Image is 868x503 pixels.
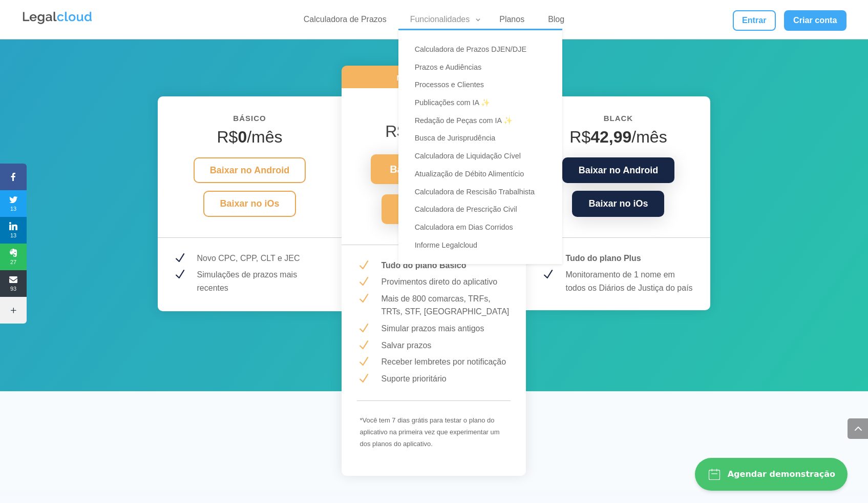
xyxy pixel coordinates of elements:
[381,372,511,386] p: Suporte prioritário
[409,236,552,254] a: Informe Legalcloud
[22,18,93,27] a: Logo da Legalcloud
[409,112,552,130] a: Redação de Peças com IA ✨
[385,122,482,140] span: R$ /mês
[409,129,552,147] a: Busca de Jurisprudência
[357,322,370,335] span: N
[357,275,370,288] span: N
[173,127,327,152] h4: R$ /mês
[203,191,295,217] a: Baixar no iOs
[238,128,247,146] strong: 0
[357,355,370,368] span: N
[381,261,466,270] strong: Tudo do plano Básico
[381,339,511,352] p: Salvar prazos
[381,355,511,369] p: Receber lembretes por notificação
[173,112,327,130] h6: BÁSICO
[409,76,552,94] a: Processos e Clientes
[381,322,511,335] p: Simular prazos mais antigos
[359,415,508,450] p: *Você tem 7 dias grátis para testar o plano do aplicativo na primeira vez que experimentar um dos...
[381,275,511,289] p: Provimentos direto do aplicativo
[404,14,482,29] a: Funcionalidades
[542,14,570,29] a: Blog
[565,268,695,294] p: Monitoramento de 1 nome em todos os Diários de Justiça do país
[733,10,776,31] a: Entrar
[541,112,695,130] h6: Black
[197,252,327,265] p: Novo CPC, CPP, CLT e JEC
[409,165,552,183] a: Atualização de Débito Alimentício
[409,41,552,58] a: Calculadora de Prazos DJEN/DJE
[409,218,552,236] a: Calculadora em Dias Corridos
[371,154,497,184] a: Baixar no Android
[409,94,552,112] a: Publicações com IA ✨
[562,157,674,184] a: Baixar no Android
[342,72,526,88] h6: MAIS POPULAR!
[409,200,552,218] a: Calculadora de Prescrição Civil
[409,183,552,201] a: Calculadora de Rescisão Trabalhista
[409,147,552,165] a: Calculadora de Liquidação Cível
[409,58,552,76] a: Prazos e Audiências
[357,104,511,122] h6: PLUS
[565,254,641,263] strong: Tudo do plano Plus
[572,191,664,217] a: Baixar no iOs
[382,194,486,224] a: Baixar no iOS
[493,14,531,29] a: Planos
[784,10,846,31] a: Criar conta
[197,268,327,294] p: Simulações de prazos mais recentes
[541,127,695,152] h4: R$ /mês
[194,157,306,184] a: Baixar no Android
[22,10,93,26] img: Legalcloud Logo
[357,372,370,385] span: N
[173,268,186,281] span: N
[357,259,370,272] span: N
[173,252,186,265] span: N
[357,292,370,305] span: N
[541,268,554,281] span: N
[357,339,370,352] span: N
[590,128,631,146] strong: 42,99
[298,14,393,29] a: Calculadora de Prazos
[381,292,511,318] p: Mais de 800 comarcas, TRFs, TRTs, STF, [GEOGRAPHIC_DATA]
